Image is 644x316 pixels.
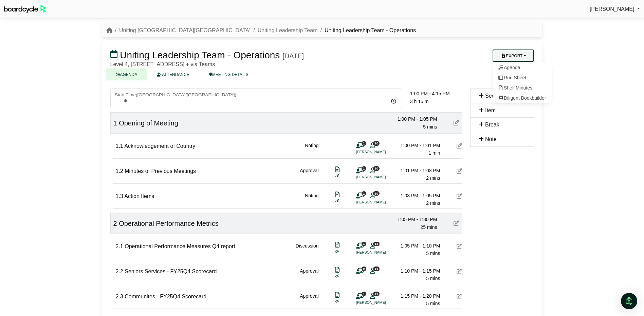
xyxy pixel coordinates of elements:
[410,99,428,104] span: 3 h 15 m
[426,251,440,256] span: 5 mins
[621,293,637,309] div: Open Intercom Messenger
[393,142,440,149] div: 1:00 PM - 1:01 PM
[393,242,440,250] div: 1:05 PM - 1:10 PM
[113,119,117,127] span: 1
[116,269,123,274] span: 2.2
[590,6,634,12] span: [PERSON_NAME]
[362,166,366,171] span: 1
[106,26,416,35] nav: breadcrumb
[296,242,319,257] div: Discussion
[410,90,462,97] div: 1:00 PM - 4:15 PM
[125,168,196,174] span: Minutes of Previous Meetings
[120,50,280,60] span: Uniting Leadership Team - Operations
[119,27,251,33] a: Uniting [GEOGRAPHIC_DATA][GEOGRAPHIC_DATA]
[426,175,440,181] span: 2 mins
[485,107,496,113] span: Item
[119,220,218,227] span: Operational Performance Metrics
[362,266,366,271] span: 0
[373,292,380,296] span: 11
[420,224,437,230] span: 25 mins
[393,267,440,275] div: 1:10 PM - 1:15 PM
[199,68,258,80] a: MEETING DETAILS
[426,301,440,306] span: 5 mins
[124,193,154,199] span: Action Items
[356,174,407,180] li: [PERSON_NAME]
[113,220,117,227] span: 2
[428,150,440,156] span: 1 min
[390,115,437,123] div: 1:00 PM - 1:05 PM
[317,26,416,35] li: Uniting Leadership Team - Operations
[356,300,407,305] li: [PERSON_NAME]
[4,5,46,13] img: BoardcycleBlackGreen-aaafeed430059cb809a45853b8cf6d952af9d84e6e89e1f1685b34bfd5cb7d64.svg
[373,266,380,271] span: 11
[373,166,380,171] span: 10
[493,50,534,62] button: Export
[362,141,366,145] span: 1
[373,242,380,246] span: 13
[116,294,123,299] span: 2.3
[116,193,123,199] span: 1.3
[125,294,206,299] span: Communites - FY25Q4 Scorecard
[493,83,552,93] a: Shell Minutes
[362,292,366,296] span: 1
[390,216,437,223] div: 1:05 PM - 1:30 PM
[393,292,440,300] div: 1:15 PM - 1:20 PM
[119,119,178,127] span: Opening of Meeting
[110,61,215,67] span: Level 4, [STREET_ADDRESS] + via Teams
[423,124,437,130] span: 5 mins
[147,68,199,80] a: ATTENDANCE
[305,192,318,207] div: Noting
[362,242,366,246] span: 1
[356,149,407,155] li: [PERSON_NAME]
[116,243,123,249] span: 2.1
[300,292,318,308] div: Approval
[125,243,235,249] span: Operational Performance Measures Q4 report
[362,191,366,196] span: 1
[125,269,217,274] span: Seniors Services - FY25Q4 Scorecard
[116,168,123,174] span: 1.2
[590,5,640,14] a: [PERSON_NAME]
[305,142,318,157] div: Noting
[485,136,497,142] span: Note
[426,200,440,206] span: 2 mins
[258,27,318,33] a: Uniting Leadership Team
[300,267,318,282] div: Approval
[124,143,195,149] span: Acknowledgement of Country
[116,143,123,149] span: 1.1
[373,141,380,145] span: 10
[393,192,440,199] div: 1:03 PM - 1:05 PM
[356,250,407,255] li: [PERSON_NAME]
[493,73,552,83] a: Run Sheet
[485,122,499,127] span: Break
[426,276,440,281] span: 5 mins
[300,167,318,182] div: Approval
[282,52,304,60] div: [DATE]
[493,93,552,103] a: Diligent Bookbuilder
[373,191,380,196] span: 10
[393,167,440,174] div: 1:01 PM - 1:03 PM
[485,93,503,99] span: Section
[493,62,552,73] a: Agenda
[106,68,147,80] a: AGENDA
[356,199,407,205] li: [PERSON_NAME]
